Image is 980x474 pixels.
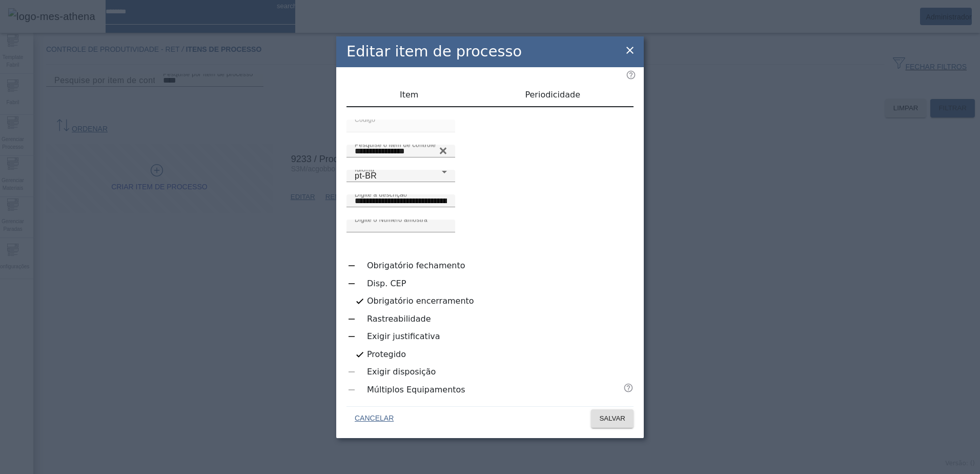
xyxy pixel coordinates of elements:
h2: Editar item de processo [346,41,522,63]
label: Obrigatório fechamento [365,260,465,272]
mat-label: Código [355,116,375,123]
mat-label: Digite a descrição [355,191,407,197]
mat-label: Pesquise o item de controle [355,141,436,148]
span: SALVAR [599,413,625,424]
span: Periodicidade [525,91,580,99]
label: Protegido [365,348,406,361]
button: SALVAR [591,409,634,428]
button: CANCELAR [346,409,402,428]
label: Obrigatório encerramento [365,295,474,307]
label: Múltiplos Equipamentos [365,384,465,396]
span: CANCELAR [355,413,394,424]
label: Disp. CEP [365,278,406,290]
span: pt-BR [355,171,377,180]
label: Rastreabilidade [365,313,431,325]
input: Number [355,145,447,157]
label: Exigir disposição [365,366,436,378]
span: Item [400,91,418,99]
label: Exigir justificativa [365,330,440,343]
mat-label: Digite o Número amostra [355,216,427,223]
